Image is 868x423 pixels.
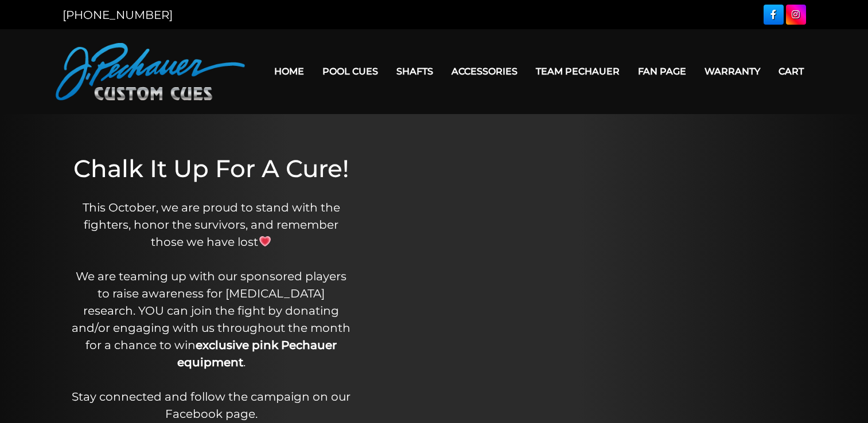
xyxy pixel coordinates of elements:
[313,57,387,86] a: Pool Cues
[629,57,695,86] a: Fan Page
[71,154,352,183] h1: Chalk It Up For A Cure!
[259,236,271,247] img: 💗
[442,57,527,86] a: Accessories
[265,57,313,86] a: Home
[695,57,769,86] a: Warranty
[63,8,173,22] a: [PHONE_NUMBER]
[177,338,337,369] strong: exclusive pink Pechauer equipment
[387,57,442,86] a: Shafts
[527,57,629,86] a: Team Pechauer
[71,199,352,422] p: This October, we are proud to stand with the fighters, honor the survivors, and remember those we...
[56,43,245,100] img: Pechauer Custom Cues
[769,57,813,86] a: Cart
